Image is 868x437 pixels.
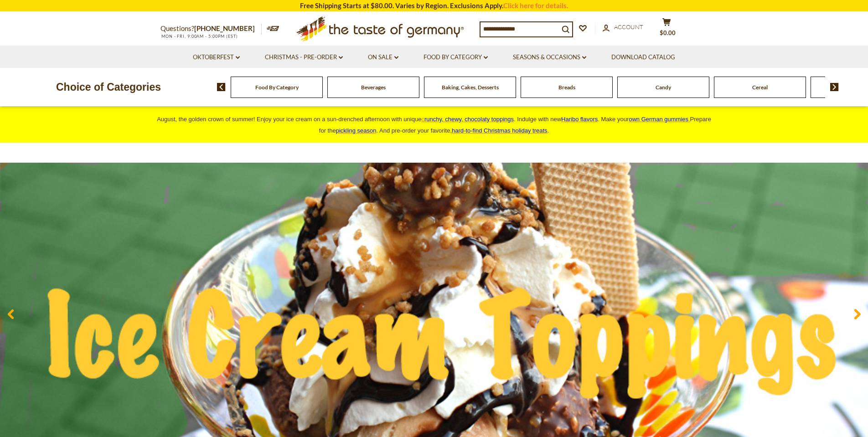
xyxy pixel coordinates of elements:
[611,52,675,62] a: Download Catalog
[656,84,671,91] a: Candy
[452,127,549,134] span: .
[361,84,386,91] a: Beverages
[160,23,262,35] p: Questions?
[558,84,575,91] a: Breads
[255,84,299,91] a: Food By Category
[830,83,839,91] img: next arrow
[368,52,398,62] a: On Sale
[614,23,643,31] span: Account
[452,127,548,134] a: hard-to-find Christmas holiday treats
[157,116,711,134] span: August, the golden crown of summer! Enjoy your ice cream on a sun-drenched afternoon with unique ...
[421,116,514,123] a: crunchy, chewy, chocolaty toppings
[653,18,680,41] button: $0.00
[265,52,343,62] a: Christmas - PRE-ORDER
[442,84,499,91] a: Baking, Cakes, Desserts
[513,52,586,62] a: Seasons & Occasions
[561,116,598,123] a: Haribo flavors
[336,127,377,134] a: pickling season
[603,22,643,32] a: Account
[503,1,568,10] a: Click here for details.
[217,83,226,91] img: previous arrow
[193,52,240,62] a: Oktoberfest
[160,34,238,39] span: MON - FRI, 9:00AM - 5:00PM (EST)
[194,24,255,32] a: [PHONE_NUMBER]
[424,116,514,123] span: runchy, chewy, chocolaty toppings
[752,84,768,91] a: Cereal
[629,116,690,123] a: own German gummies.
[424,52,488,62] a: Food By Category
[660,29,676,36] span: $0.00
[629,116,688,123] span: own German gummies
